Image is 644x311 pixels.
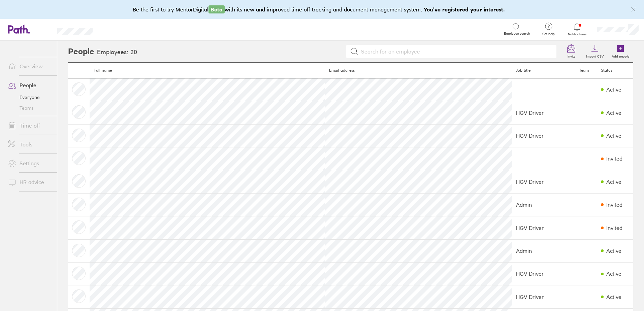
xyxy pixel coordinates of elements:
[563,53,579,59] label: Invite
[606,87,621,93] div: Active
[208,5,225,13] span: Beta
[97,49,137,56] h3: Employees: 20
[566,22,588,36] a: Notifications
[358,45,553,58] input: Search for an employee
[3,138,57,151] a: Tools
[424,6,505,13] b: You've registered your interest.
[606,225,622,231] div: Invited
[3,157,57,170] a: Settings
[606,294,621,300] div: Active
[597,63,633,78] th: Status
[68,41,94,62] h2: People
[608,41,633,62] a: Add people
[560,41,582,62] a: Invite
[90,63,325,78] th: Full name
[606,271,621,277] div: Active
[606,133,621,139] div: Active
[606,248,621,254] div: Active
[582,53,608,59] label: Import CSV
[3,92,57,103] a: Everyone
[512,239,575,262] td: Admin
[575,63,597,78] th: Team
[512,216,575,239] td: HGV Driver
[512,262,575,285] td: HGV Driver
[538,32,559,36] span: Get help
[566,32,588,36] span: Notifications
[512,193,575,216] td: Admin
[133,5,512,13] div: Be the first to try MentorDigital with its new and improved time off tracking and document manage...
[3,78,57,92] a: People
[3,60,57,73] a: Overview
[512,170,575,193] td: HGV Driver
[325,63,512,78] th: Email address
[606,155,622,162] div: Invited
[504,32,530,36] span: Employee search
[512,63,575,78] th: Job title
[512,101,575,124] td: HGV Driver
[606,179,621,185] div: Active
[606,202,622,208] div: Invited
[582,41,608,62] a: Import CSV
[512,285,575,308] td: HGV Driver
[3,103,57,113] a: Teams
[606,110,621,116] div: Active
[3,119,57,132] a: Time off
[512,124,575,147] td: HGV Driver
[608,53,633,59] label: Add people
[3,175,57,189] a: HR advice
[111,26,128,32] div: Search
